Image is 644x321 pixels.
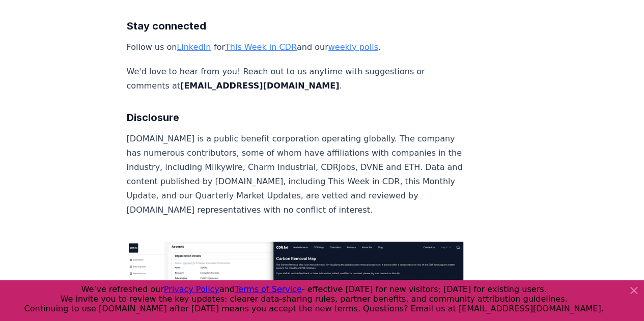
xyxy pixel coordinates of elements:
p: Follow us on for and our . [127,40,464,54]
strong: [EMAIL_ADDRESS][DOMAIN_NAME] [180,81,339,91]
strong: Stay connected [127,20,206,32]
p: We'd love to hear from you! Reach out to us anytime with suggestions or comments at . [127,65,464,93]
a: weekly polls [328,42,378,52]
a: This Week in CDR [225,42,297,52]
strong: Disclosure [127,111,179,124]
p: [DOMAIN_NAME] is a public benefit corporation operating globally. The company has numerous contri... [127,132,464,217]
a: LinkedIn [177,42,211,52]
